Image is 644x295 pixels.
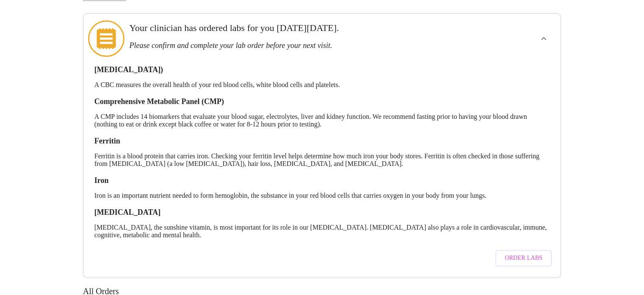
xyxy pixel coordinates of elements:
[94,137,550,146] h3: Ferritin
[493,246,554,271] a: Order Labs
[94,65,550,74] h3: [MEDICAL_DATA])
[505,253,542,264] span: Order Labs
[94,224,550,239] p: [MEDICAL_DATA], the sunshine vitamin, is most important for its role in our [MEDICAL_DATA]. [MEDI...
[94,113,550,128] p: A CMP includes 14 biomarkers that evaluate your blood sugar, electrolytes, liver and kidney funct...
[533,28,554,49] button: show more
[94,176,550,185] h3: Iron
[129,41,469,50] h3: Please confirm and complete your lab order before your next visit.
[94,81,550,89] p: A CBC measures the overall health of your red blood cells, white blood cells and platelets.
[129,22,469,34] h3: Your clinician has ordered labs for you [DATE][DATE].
[94,97,550,106] h3: Comprehensive Metabolic Panel (CMP)
[495,250,552,267] button: Order Labs
[94,208,550,217] h3: [MEDICAL_DATA]
[94,152,550,168] p: Ferritin is a blood protein that carries iron. Checking your ferritin level helps determine how m...
[94,192,550,199] p: Iron is an important nutrient needed to form hemoglobin, the substance in your red blood cells th...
